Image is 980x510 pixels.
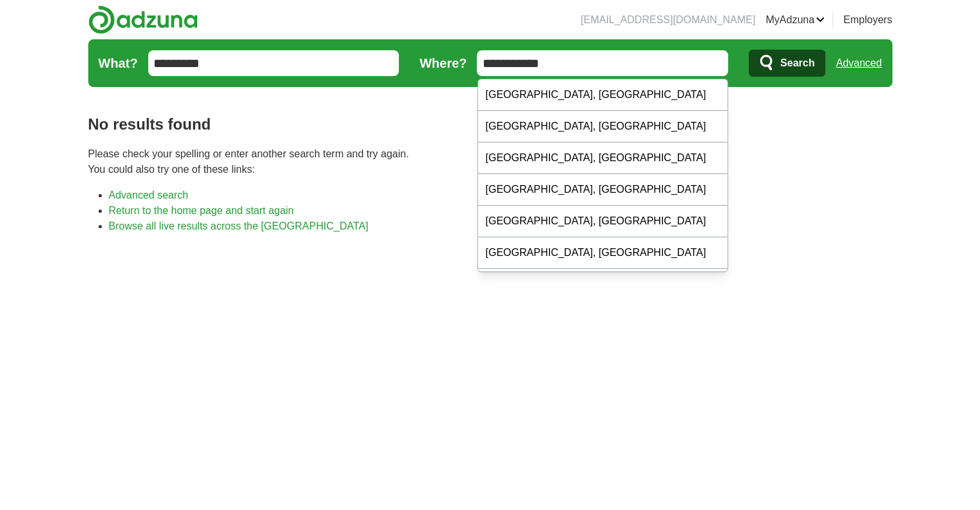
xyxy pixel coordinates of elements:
div: [GEOGRAPHIC_DATA], [GEOGRAPHIC_DATA] [478,237,728,269]
div: [GEOGRAPHIC_DATA], [GEOGRAPHIC_DATA] [478,174,728,206]
span: Search [780,50,814,76]
a: Advanced [836,50,881,76]
div: [GEOGRAPHIC_DATA], [GEOGRAPHIC_DATA] [478,206,728,237]
div: [GEOGRAPHIC_DATA], [GEOGRAPHIC_DATA] [478,269,728,300]
a: MyAdzuna [765,12,825,28]
label: Where? [419,54,466,73]
label: What? [99,54,138,73]
a: Browse all live results across the [GEOGRAPHIC_DATA] [109,221,369,231]
img: Adzuna logo [88,5,198,34]
a: Return to the home page and start again [109,205,294,216]
p: Please check your spelling or enter another search term and try again. You could also try one of ... [88,146,892,177]
div: [GEOGRAPHIC_DATA], [GEOGRAPHIC_DATA] [478,111,728,142]
button: Search [749,50,825,77]
div: [GEOGRAPHIC_DATA], [GEOGRAPHIC_DATA] [478,142,728,174]
li: [EMAIL_ADDRESS][DOMAIN_NAME] [581,12,755,28]
h1: No results found [88,113,892,136]
div: [GEOGRAPHIC_DATA], [GEOGRAPHIC_DATA] [478,79,728,111]
a: Employers [843,12,892,28]
a: Advanced search [109,190,189,201]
